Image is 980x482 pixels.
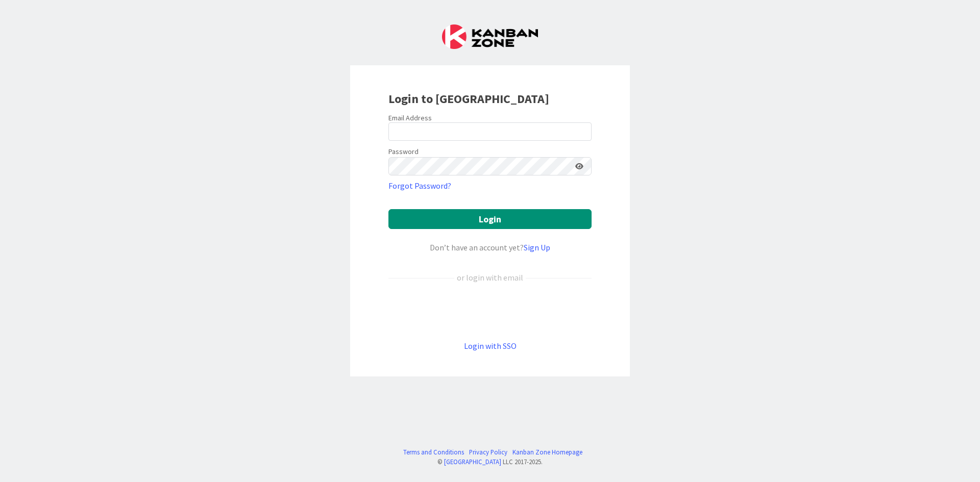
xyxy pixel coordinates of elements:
[388,91,549,107] b: Login to [GEOGRAPHIC_DATA]
[388,209,592,229] button: Login
[512,447,582,457] a: Kanban Zone Homepage
[524,242,550,252] a: Sign Up
[383,300,597,323] iframe: Sign in with Google Button
[388,113,432,122] label: Email Address
[469,447,507,457] a: Privacy Policy
[403,447,464,457] a: Terms and Conditions
[388,241,592,253] div: Don’t have an account yet?
[388,180,451,192] a: Forgot Password?
[464,341,517,351] a: Login with SSO
[454,271,526,284] div: or login with email
[442,24,538,49] img: Kanban Zone
[388,146,419,157] label: Password
[444,458,501,466] a: [GEOGRAPHIC_DATA]
[398,457,582,467] div: © LLC 2017- 2025 .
